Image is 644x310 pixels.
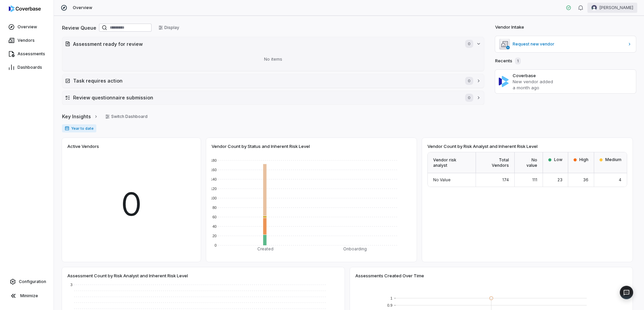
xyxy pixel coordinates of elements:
span: Request new vendor [513,41,624,47]
span: 1 [515,58,521,64]
span: 23 [557,177,562,182]
text: 0.9 [387,303,392,307]
text: 1 [390,296,392,300]
span: Low [554,157,562,162]
a: Assessments [1,48,52,60]
h2: Assessment ready for review [73,40,458,48]
span: Dashboards [18,65,42,70]
span: Vendor Count by Status and Inherent Risk Level [212,143,310,149]
text: 3 [70,283,72,287]
p: a month ago [513,85,633,91]
span: No Value [433,177,451,182]
span: 36 [583,177,588,182]
a: CoverbaseNew vendor addeda month ago [495,70,636,93]
text: 140 [211,177,217,181]
span: 174 [502,177,509,182]
text: 40 [213,224,217,228]
span: High [579,157,588,162]
a: Key Insights [62,110,98,124]
button: Task requires action0 [62,74,484,88]
h2: Vendor Intake [495,24,524,31]
text: 60 [213,215,217,219]
text: 120 [211,187,217,191]
img: logo-D7KZi-bG.svg [9,5,41,12]
span: Vendors [18,38,35,43]
span: 0 [121,180,142,228]
span: 111 [532,177,537,182]
a: Overview [1,21,52,33]
span: Configuration [19,279,46,284]
span: Assessments Created Over Time [355,273,424,279]
svg: Date range for report [65,126,69,131]
span: Active Vendors [67,143,99,149]
span: Minimize [20,293,38,299]
div: No items [65,51,481,68]
button: Minimize [3,289,51,303]
img: Peggy Gomez avatar [591,5,597,10]
button: Review questionnaire submission0 [62,91,484,104]
button: Switch Dashboard [101,112,152,122]
text: 100 [211,196,217,200]
text: 0 [215,243,217,247]
span: [PERSON_NAME] [600,5,633,10]
p: New vendor added [513,79,633,85]
span: Medium [605,157,621,162]
span: 0 [465,77,473,85]
h2: Review questionnaire submission [73,94,458,101]
button: Key Insights [60,110,100,124]
a: Vendors [1,34,52,46]
button: Assessment ready for review0 [62,37,484,51]
text: 20 [213,234,217,238]
text: 180 [211,158,217,162]
a: Request new vendor [495,36,636,52]
span: 4 [619,177,621,182]
span: 0 [465,40,473,48]
a: Dashboards [1,61,52,73]
span: Overview [73,5,92,10]
div: No value [515,152,543,173]
span: Vendor Count by Risk Analyst and Inherent Risk Level [427,143,538,149]
a: Configuration [3,276,51,288]
text: 80 [213,206,217,210]
span: Key Insights [62,113,91,120]
h2: Task requires action [73,77,458,84]
text: 160 [211,168,217,172]
button: Peggy Gomez avatar[PERSON_NAME] [587,3,637,13]
span: 0 [465,94,473,102]
h2: Recents [495,58,521,64]
h3: Coverbase [513,72,633,79]
span: Assessment Count by Risk Analyst and Inherent Risk Level [67,273,188,279]
span: Assessments [18,51,45,57]
div: Vendor risk analyst [428,152,476,173]
button: Display [154,23,183,33]
span: Overview [18,24,37,30]
div: Total Vendors [476,152,515,173]
h2: Review Queue [62,24,96,31]
span: Year to date [62,124,96,132]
